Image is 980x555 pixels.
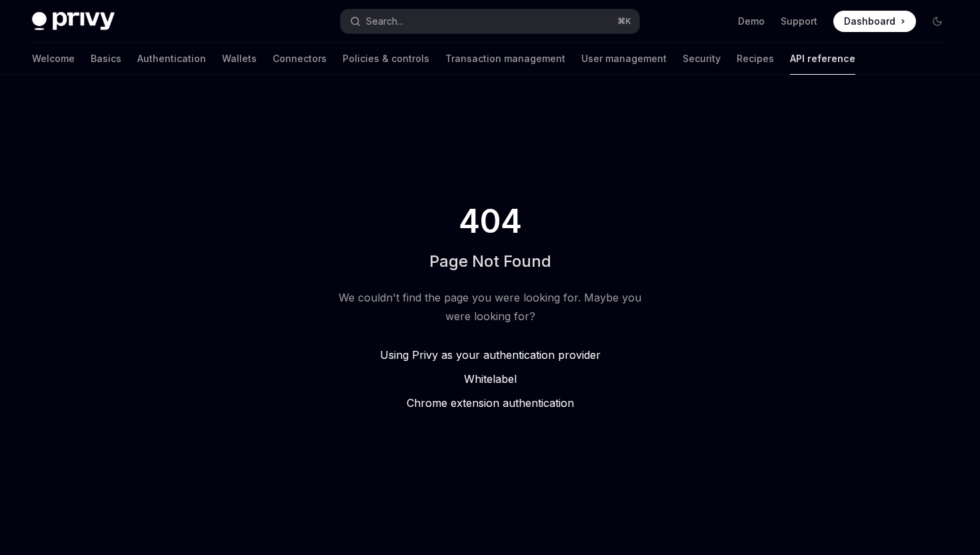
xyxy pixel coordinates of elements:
[581,43,667,75] a: User management
[927,11,948,32] button: Toggle dark mode
[445,43,565,75] a: Transaction management
[273,43,327,75] a: Connectors
[32,12,115,31] img: dark logo
[32,43,75,75] a: Welcome
[333,288,647,326] div: We couldn't find the page you were looking for. Maybe you were looking for?
[366,13,403,29] div: Search...
[333,395,647,411] a: Chrome extension authentication
[738,15,765,28] a: Demo
[790,43,855,75] a: API reference
[343,43,429,75] a: Policies & controls
[429,251,551,272] h1: Page Not Found
[683,43,721,75] a: Security
[407,396,574,410] span: Chrome extension authentication
[844,15,895,28] span: Dashboard
[222,43,257,75] a: Wallets
[380,348,601,362] span: Using Privy as your authentication provider
[333,347,647,363] a: Using Privy as your authentication provider
[617,16,631,27] span: ⌘ K
[833,11,916,32] a: Dashboard
[91,43,121,75] a: Basics
[737,43,774,75] a: Recipes
[341,9,639,33] button: Search...⌘K
[333,371,647,387] a: Whitelabel
[456,203,525,240] span: 404
[781,15,817,28] a: Support
[464,372,517,386] span: Whitelabel
[137,43,206,75] a: Authentication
